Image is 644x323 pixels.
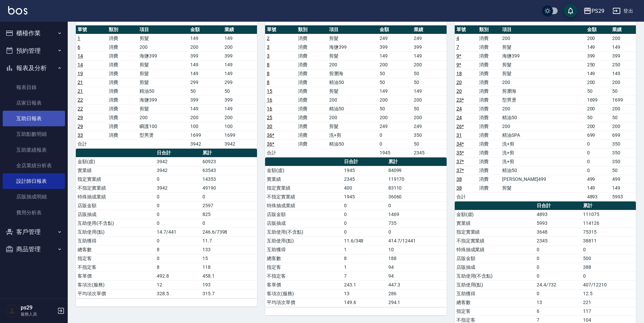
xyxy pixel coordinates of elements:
table: a dense table [76,149,257,298]
td: 洗+剪 [500,148,585,157]
a: 16 [267,97,272,103]
td: 119170 [387,175,447,184]
td: 型男燙 [500,95,585,104]
a: 16 [267,106,272,111]
td: 剪髮 [327,34,378,43]
td: 精油50 [138,87,188,95]
td: 249 [378,34,412,43]
td: 149 [610,184,636,192]
img: Logo [8,6,27,15]
a: 3 [267,44,270,50]
td: 洗+剪 [327,131,378,139]
td: 200 [378,113,412,122]
td: 4893 [585,192,611,201]
td: 消費 [477,166,500,175]
td: 100 [223,122,257,131]
td: 83110 [387,184,447,192]
td: 149 [189,69,223,78]
th: 類別 [107,25,138,34]
td: 149 [189,60,223,69]
td: 1699 [223,131,257,139]
a: 18 [456,71,462,76]
td: 消費 [477,95,500,104]
td: 0 [342,201,387,210]
td: 消費 [107,104,138,113]
td: 149 [223,69,257,78]
td: 消費 [477,122,500,131]
td: 499 [610,175,636,184]
a: 19 [78,71,83,76]
td: 0 [155,192,201,201]
table: a dense table [265,157,446,307]
button: save [564,4,577,18]
a: 6 [78,44,80,50]
td: 消費 [296,60,327,69]
a: 8 [267,62,270,67]
a: 29 [78,115,83,120]
a: 22 [78,97,83,103]
td: 149 [378,87,412,95]
td: 消費 [296,139,327,148]
td: 消費 [477,157,500,166]
td: 200 [412,113,446,122]
td: 剪瀏海 [500,87,585,95]
a: 22 [78,106,83,111]
td: 149 [585,43,611,51]
td: 3942 [155,157,201,166]
th: 日合計 [155,149,201,157]
td: 剪髮 [138,34,188,43]
td: 瞬護100 [138,122,188,131]
th: 業績 [412,25,446,34]
td: 0 [155,210,201,219]
a: 21 [78,80,83,85]
td: 消費 [296,104,327,113]
td: 消費 [477,69,500,78]
td: 海鹽399 [138,51,188,60]
th: 項目 [500,25,585,34]
td: 399 [610,51,636,60]
td: 0 [201,192,257,201]
td: 200 [585,104,611,113]
td: 200 [500,34,585,43]
td: 消費 [296,122,327,131]
td: 200 [610,78,636,87]
td: 50 [189,87,223,95]
td: 洗+剪 [500,157,585,166]
th: 金額 [189,25,223,34]
td: 50 [585,113,611,122]
td: 50 [378,69,412,78]
td: 1699 [585,95,611,104]
td: 50 [610,166,636,175]
button: 預約管理 [3,42,65,60]
td: 400 [342,184,387,192]
a: 20 [456,88,462,94]
td: 消費 [296,87,327,95]
table: a dense table [455,25,636,201]
td: 249 [412,34,446,43]
td: 3942 [155,184,201,192]
td: 1945 [378,148,412,157]
th: 業績 [223,25,257,34]
a: 店販抽成明細 [3,189,65,204]
th: 項目 [327,25,378,34]
td: 剪髮 [500,43,585,51]
a: 24 [456,106,462,111]
td: 200 [500,104,585,113]
th: 項目 [138,25,188,34]
td: 精油50 [327,78,378,87]
td: 499 [585,175,611,184]
td: 消費 [477,131,500,139]
th: 單號 [265,25,296,34]
td: 1699 [189,131,223,139]
td: 14353 [201,175,257,184]
td: 249 [412,122,446,131]
td: 合計 [76,139,107,148]
td: 63543 [201,166,257,175]
button: 報表及分析 [3,59,65,77]
td: 250 [585,60,611,69]
td: 型男燙 [138,131,188,139]
a: 33 [78,132,83,138]
a: 4 [456,36,459,41]
td: 剪髮 [138,60,188,69]
h5: ps29 [21,304,55,311]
